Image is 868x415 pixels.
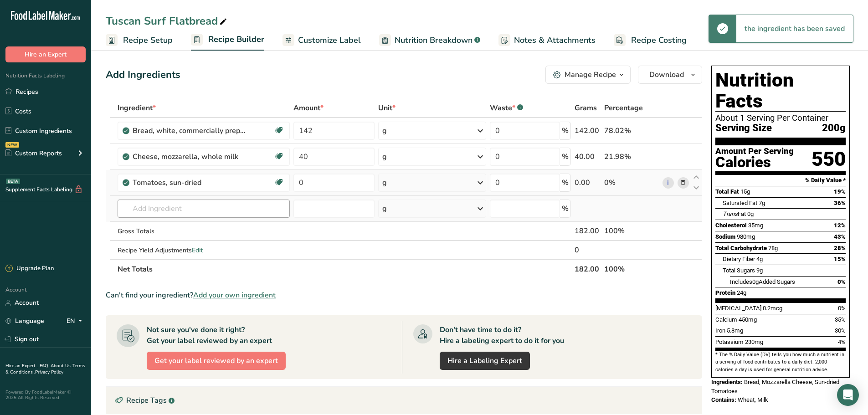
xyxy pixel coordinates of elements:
div: 40.00 [575,151,601,162]
span: 4% [838,338,846,345]
span: Contains: [711,396,736,403]
div: g [382,125,387,136]
span: 450mg [739,316,757,323]
span: Fat [723,210,746,217]
span: Percentage [604,102,643,113]
span: Sodium [715,233,735,240]
div: EN [67,316,86,327]
span: 0g [752,278,759,285]
div: 182.00 [575,225,601,236]
a: Language [5,313,44,329]
button: Hire an Expert [5,46,86,62]
span: Cholesterol [715,222,747,229]
a: Terms & Conditions . [5,363,85,375]
div: 21.98% [604,151,659,162]
span: 0.2mcg [763,305,782,312]
button: Manage Recipe [545,66,631,84]
div: Add Ingredients [106,67,180,82]
div: 0% [604,177,659,188]
span: Includes Added Sugars [730,278,795,285]
span: Total Sugars [723,267,755,274]
div: 78.02% [604,125,659,136]
span: Ingredient [118,102,156,113]
a: Hire an Expert . [5,363,38,369]
span: Wheat, Milk [738,396,768,403]
div: Waste [490,102,523,113]
span: Notes & Attachments [514,34,596,46]
div: Manage Recipe [565,69,616,80]
th: Net Totals [116,259,573,278]
span: 15% [834,256,846,262]
a: Hire a Labeling Expert [440,352,530,370]
a: Customize Label [282,30,361,51]
div: Gross Totals [118,226,290,236]
span: [MEDICAL_DATA] [715,305,761,312]
div: g [382,151,387,162]
span: Ingredients: [711,379,743,385]
span: Unit [378,102,395,113]
a: Recipe Builder [191,29,264,51]
span: 24g [737,289,746,296]
a: i [663,177,674,189]
span: Calcium [715,316,737,323]
span: 35% [835,316,846,323]
h1: Nutrition Facts [715,70,846,112]
i: Trans [723,210,738,217]
div: Custom Reports [5,149,62,158]
span: Potassium [715,338,744,345]
th: 182.00 [573,259,602,278]
span: Protein [715,289,735,296]
div: About 1 Serving Per Container [715,113,846,123]
span: 43% [834,233,846,240]
div: Recipe Tags [106,387,702,414]
span: Get your label reviewed by an expert [154,355,278,366]
span: Amount [293,102,324,113]
span: 9g [756,267,763,274]
div: g [382,177,387,188]
span: Dietary Fiber [723,256,755,262]
span: Customize Label [298,34,361,46]
span: Total Fat [715,188,739,195]
span: 15g [740,188,750,195]
div: Cheese, mozzarella, whole milk [133,151,247,162]
div: 0 [575,245,601,256]
div: Upgrade Plan [5,264,54,273]
div: Calories [715,156,794,169]
span: 5.8mg [727,327,743,334]
div: Not sure you've done it right? Get your label reviewed by an expert [147,324,272,346]
a: Recipe Setup [106,30,173,51]
div: Open Intercom Messenger [837,384,859,406]
span: Recipe Costing [631,34,687,46]
span: Bread, Mozzarella Cheese, Sun-dried Tomatoes [711,379,839,395]
div: Powered By FoodLabelMaker © 2025 All Rights Reserved [5,389,86,400]
a: Recipe Costing [614,30,687,51]
div: the ingredient has been saved [736,15,853,42]
div: Recipe Yield Adjustments [118,246,290,255]
span: Recipe Setup [123,34,173,46]
div: Can't find your ingredient? [106,290,702,301]
button: Get your label reviewed by an expert [147,352,286,370]
span: 230mg [745,338,763,345]
span: Grams [575,102,597,113]
span: 0% [838,305,846,312]
span: 0g [747,210,754,217]
span: 7g [759,200,765,206]
span: 30% [835,327,846,334]
span: 980mg [737,233,755,240]
span: Recipe Builder [208,33,264,46]
span: 0% [837,278,846,285]
span: Saturated Fat [723,200,757,206]
span: Download [649,69,684,80]
span: Edit [192,246,203,255]
div: Amount Per Serving [715,147,794,156]
span: 4g [756,256,763,262]
a: Privacy Policy [35,369,63,375]
div: 0.00 [575,177,601,188]
a: About Us . [51,363,72,369]
span: Serving Size [715,123,772,134]
div: Bread, white, commercially prepared (includes soft bread crumbs) [133,125,247,136]
th: 100% [602,259,661,278]
section: % Daily Value * [715,175,846,186]
div: Tuscan Surf Flatbread [106,13,229,29]
span: 36% [834,200,846,206]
